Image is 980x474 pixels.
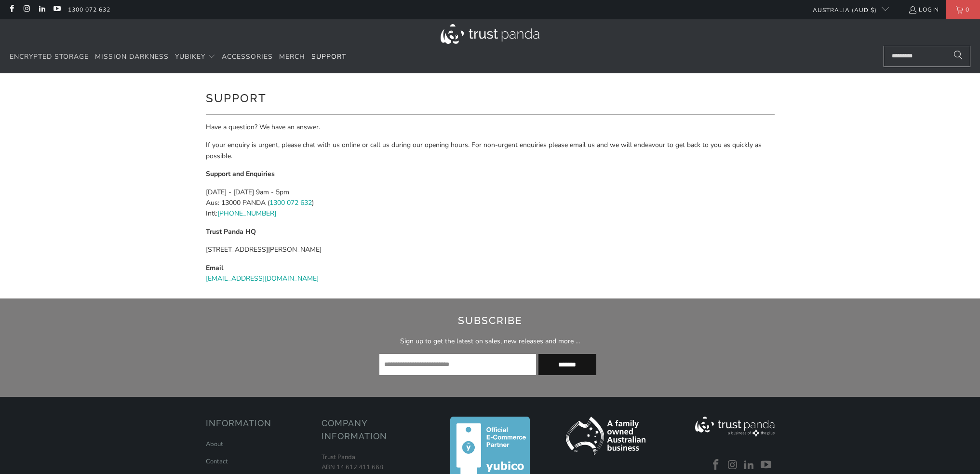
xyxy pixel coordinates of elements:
[946,46,970,67] button: Search
[311,46,346,68] a: Support
[206,122,775,133] p: Have a question? We have an answer.
[742,459,757,472] a: Trust Panda Australia on LinkedIn
[7,6,15,14] a: Trust Panda Australia on Facebook
[279,52,305,61] span: Merch
[175,52,205,61] span: YubiKey
[53,6,61,14] a: Trust Panda Australia on YouTube
[279,46,305,68] a: Merch
[206,187,775,219] p: [DATE] - [DATE] 9am - 5pm Aus: 13000 PANDA ( ) Intl:
[222,52,273,61] span: Accessories
[206,140,775,162] p: If your enquiry is urgent, please chat with us online or call us during our opening hours. For no...
[206,263,223,272] strong: Email
[908,4,939,15] a: Login
[311,52,346,61] span: Support
[206,88,775,107] h1: Support
[884,46,970,67] input: Search...
[10,52,89,61] span: Encrypted Storage
[217,209,276,218] a: [PHONE_NUMBER]
[175,46,215,68] summary: YubiKey
[206,457,228,466] a: Contact
[759,459,774,472] a: Trust Panda Australia on YouTube
[38,6,46,14] a: Trust Panda Australia on LinkedIn
[95,52,169,61] span: Mission Darkness
[68,4,110,15] a: 1300 072 632
[725,459,740,472] a: Trust Panda Australia on Instagram
[10,46,89,68] a: Encrypted Storage
[206,169,275,178] strong: Support and Enquiries
[222,46,273,68] a: Accessories
[206,274,319,283] a: [EMAIL_ADDRESS][DOMAIN_NAME]
[198,313,782,328] h2: Subscribe
[441,24,539,44] img: Trust Panda Australia
[95,46,169,68] a: Mission Darkness
[10,46,346,68] nav: Translation missing: en.navigation.header.main_nav
[206,244,775,255] p: [STREET_ADDRESS][PERSON_NAME]
[709,459,724,472] a: Trust Panda Australia on Facebook
[206,227,256,236] strong: Trust Panda HQ
[198,336,782,347] p: Sign up to get the latest on sales, new releases and more …
[22,6,30,14] a: Trust Panda Australia on Instagram
[269,198,312,207] a: 1300 072 632
[206,440,223,448] a: About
